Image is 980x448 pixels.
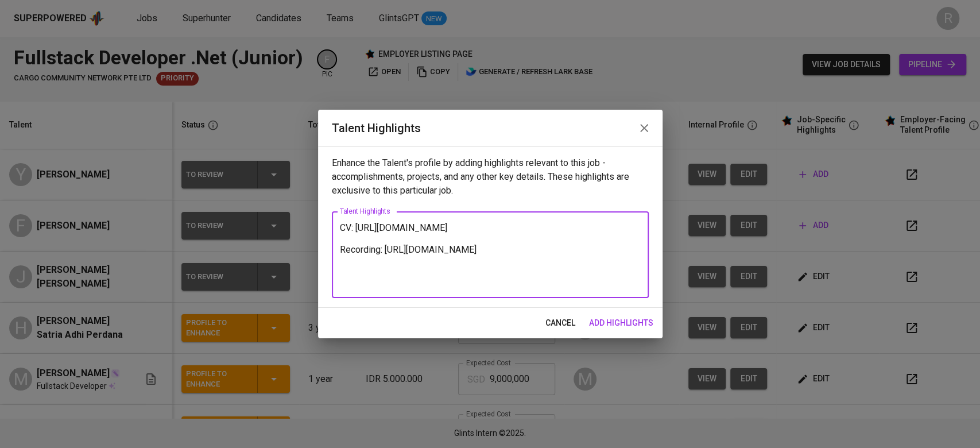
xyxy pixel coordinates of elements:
[332,119,649,137] h2: Talent Highlights
[545,316,575,330] span: cancel
[340,222,641,288] textarea: CV: [URL][DOMAIN_NAME] Recording: [URL][DOMAIN_NAME]
[589,316,653,330] span: add highlights
[584,312,658,334] button: add highlights
[541,312,580,334] button: cancel
[332,156,649,198] p: Enhance the Talent's profile by adding highlights relevant to this job - accomplishments, project...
